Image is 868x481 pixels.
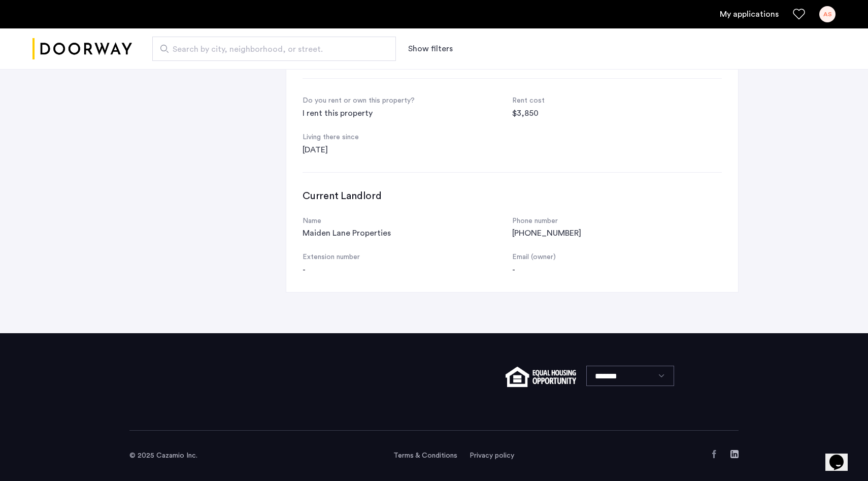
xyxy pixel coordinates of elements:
input: Apartment Search [152,37,396,61]
img: equal-housing.png [506,367,576,387]
a: Terms and conditions [393,451,457,461]
span: Search by city, neighborhood, or street. [173,43,368,55]
a: Facebook [710,450,718,458]
span: © 2025 Cazamio Inc. [129,452,197,459]
a: LinkedIn [730,450,739,458]
div: [PHONE_NUMBER] [512,227,722,239]
h3: Current Landlord [303,189,722,203]
a: Privacy policy [470,451,514,461]
div: Maiden Lane Properties [303,227,512,239]
div: Name [303,215,512,228]
div: Do you rent or own this property? [303,95,512,107]
div: Living there since [303,132,512,144]
a: Cazamio logo [32,30,132,68]
div: Rent cost [512,95,722,107]
a: My application [720,8,779,20]
div: - [512,264,722,276]
div: - [303,264,512,276]
select: Language select [586,366,674,386]
a: Favorites [793,8,805,20]
div: Phone number [512,215,722,228]
button: Show or hide filters [408,43,453,55]
div: $3,850 [512,107,722,119]
iframe: chat widget [825,440,858,471]
div: Extension number [303,251,512,264]
div: AS [819,6,836,22]
div: Email (owner) [512,251,722,264]
div: [DATE] [303,144,512,156]
div: I rent this property [303,107,512,119]
img: logo [32,30,132,68]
